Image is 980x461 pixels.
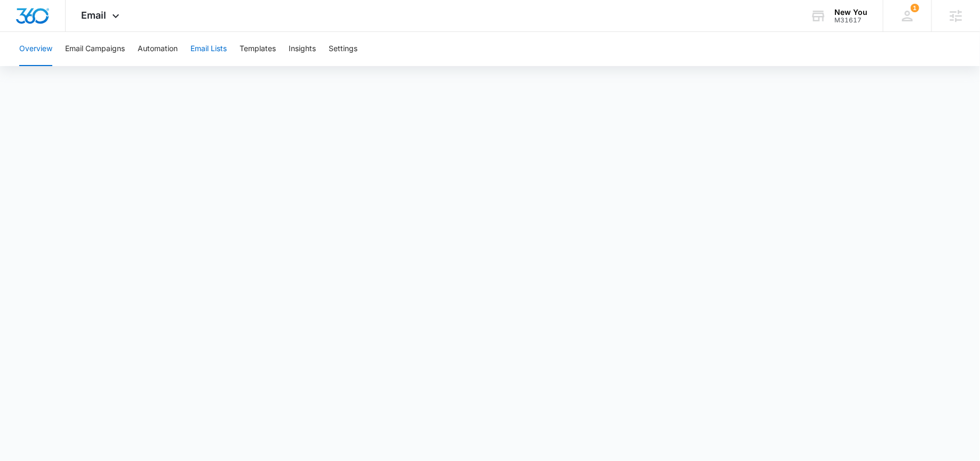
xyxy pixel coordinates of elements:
[19,32,52,66] button: Overview
[82,10,107,21] span: Email
[240,32,276,66] button: Templates
[138,32,178,66] button: Automation
[190,32,227,66] button: Email Lists
[911,4,919,12] span: 1
[834,8,867,17] div: account name
[834,17,867,24] div: account id
[911,4,919,12] div: notifications count
[65,32,125,66] button: Email Campaigns
[289,32,316,66] button: Insights
[329,32,357,66] button: Settings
